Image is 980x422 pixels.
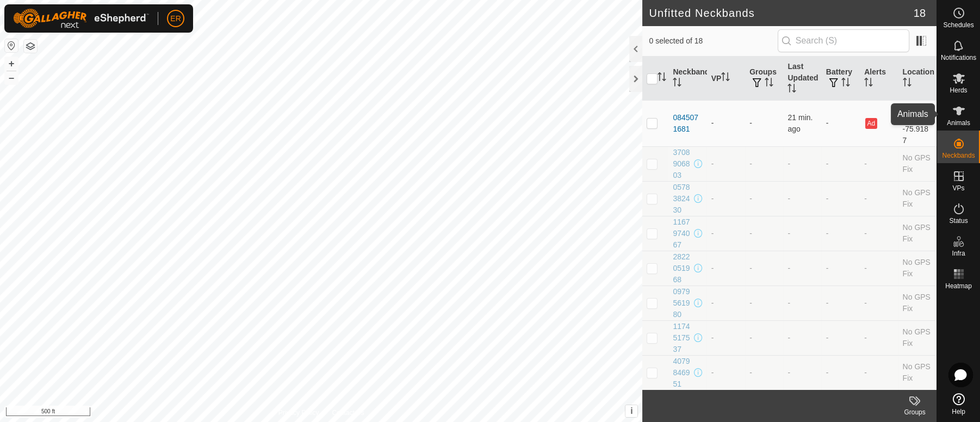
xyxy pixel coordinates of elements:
span: - [787,159,790,168]
span: Infra [952,250,965,257]
th: Groups [745,57,783,101]
button: i [625,405,637,417]
p-sorticon: Activate to sort [787,85,796,94]
span: Heatmap [945,283,972,289]
div: 2822051968 [673,251,691,286]
app-display-virtual-paddock-transition: - [711,299,714,307]
span: Aug 21, 2025, 6:20 AM [787,113,812,133]
span: 0 selected of 18 [649,35,777,47]
div: 4079846951 [673,356,691,390]
td: - [745,100,783,146]
div: Groups [893,407,936,417]
td: - [745,216,783,251]
div: 1174517537 [673,321,691,355]
app-display-virtual-paddock-transition: - [711,229,714,238]
p-sorticon: Activate to sort [864,79,873,88]
span: - [787,333,790,342]
td: 44.76751, -75.9187 [898,100,936,146]
app-display-virtual-paddock-transition: - [711,194,714,203]
td: No GPS Fix [898,320,936,355]
span: ER [170,13,181,24]
td: - [860,216,898,251]
span: Notifications [941,54,976,61]
app-display-virtual-paddock-transition: - [711,159,714,168]
a: Contact Us [332,408,364,418]
td: - [860,251,898,286]
th: Battery [822,57,860,101]
td: - [745,181,783,216]
app-display-virtual-paddock-transition: - [711,333,714,342]
span: i [630,406,632,415]
app-display-virtual-paddock-transition: - [711,119,714,127]
td: - [860,146,898,181]
td: - [822,286,860,320]
td: - [822,100,860,146]
td: - [745,146,783,181]
button: Ad [865,118,877,129]
td: No GPS Fix [898,286,936,320]
td: - [745,320,783,355]
td: - [860,181,898,216]
td: - [822,251,860,286]
span: Schedules [943,22,973,28]
span: - [787,368,790,377]
a: Privacy Policy [278,408,319,418]
span: 18 [914,5,926,21]
button: Map Layers [24,40,37,53]
td: - [745,355,783,390]
td: - [822,320,860,355]
p-sorticon: Activate to sort [721,74,730,83]
th: Alerts [860,57,898,101]
th: VP [707,57,745,101]
button: Reset Map [5,39,18,52]
p-sorticon: Activate to sort [765,79,773,88]
td: No GPS Fix [898,355,936,390]
span: VPs [952,185,964,191]
td: No GPS Fix [898,251,936,286]
span: - [787,299,790,307]
div: 3708906803 [673,147,691,181]
p-sorticon: Activate to sort [673,79,681,88]
th: Location [898,57,936,101]
td: No GPS Fix [898,216,936,251]
div: 1167974067 [673,216,691,251]
span: Neckbands [942,152,975,159]
td: - [822,181,860,216]
span: - [787,194,790,203]
span: Status [949,218,967,224]
td: No GPS Fix [898,146,936,181]
td: - [745,286,783,320]
span: - [787,229,790,238]
div: 0845071681 [673,112,702,135]
p-sorticon: Activate to sort [841,79,850,88]
app-display-virtual-paddock-transition: - [711,368,714,377]
img: Gallagher Logo [13,9,149,28]
button: – [5,71,18,84]
td: - [822,355,860,390]
td: No GPS Fix [898,181,936,216]
th: Last Updated [783,57,821,101]
td: - [822,146,860,181]
td: - [860,320,898,355]
p-sorticon: Activate to sort [658,74,666,83]
app-display-virtual-paddock-transition: - [711,264,714,272]
td: - [822,216,860,251]
td: - [860,355,898,390]
span: Help [952,408,965,415]
a: Help [937,389,980,419]
th: Neckband [668,57,706,101]
span: Herds [950,87,967,94]
td: - [860,286,898,320]
span: - [787,264,790,272]
div: 0979561980 [673,286,691,320]
td: - [745,251,783,286]
button: + [5,57,18,70]
p-sorticon: Activate to sort [903,79,911,88]
h2: Unfitted Neckbands [649,7,913,20]
div: 0578382430 [673,182,691,216]
input: Search (S) [778,29,909,52]
span: Animals [947,120,970,126]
